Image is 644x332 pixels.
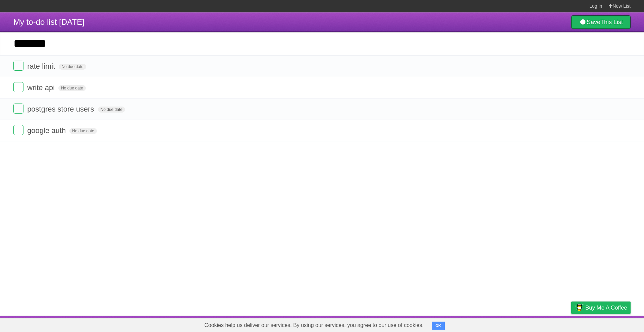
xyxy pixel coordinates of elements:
[571,15,631,29] a: SaveThis List
[13,125,23,135] label: Done
[13,61,23,71] label: Done
[482,318,496,330] a: About
[13,104,23,114] label: Done
[27,126,67,135] span: google auth
[562,318,580,330] a: Privacy
[69,128,97,134] span: No due date
[198,319,430,332] span: Cookies help us deliver our services. By using our services, you agree to our use of cookies.
[58,85,86,91] span: No due date
[585,302,627,314] span: Buy me a coffee
[504,318,531,330] a: Developers
[59,64,86,70] span: No due date
[588,318,631,330] a: Suggest a feature
[432,322,445,330] button: OK
[13,82,23,92] label: Done
[540,318,554,330] a: Terms
[600,19,623,25] b: This List
[13,17,85,26] span: My to-do list [DATE]
[575,302,584,313] img: Buy me a coffee
[27,83,56,92] span: write api
[27,62,57,70] span: rate limit
[27,105,96,113] span: postgres store users
[98,107,125,113] span: No due date
[571,302,631,314] a: Buy me a coffee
